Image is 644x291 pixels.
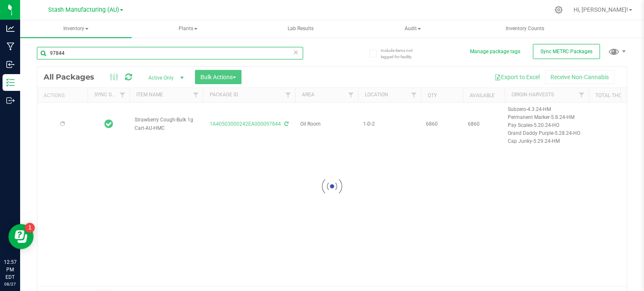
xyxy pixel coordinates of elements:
a: Inventory [20,20,132,38]
span: Inventory Counts [494,25,556,32]
span: Plants [133,21,244,37]
inline-svg: Manufacturing [6,42,15,51]
span: Hi, [PERSON_NAME]! [574,6,628,13]
a: Audit [357,20,468,38]
inline-svg: Outbound [6,96,15,105]
a: Inventory Counts [469,20,581,38]
span: Sync METRC Packages [540,49,592,54]
a: Plants [132,20,244,38]
p: 12:57 PM EDT [4,258,16,281]
span: Clear [293,47,299,58]
div: Manage settings [553,6,564,14]
inline-svg: Analytics [6,24,15,33]
button: Manage package tags [470,48,520,55]
a: Lab Results [245,20,356,38]
iframe: Resource center [8,224,34,249]
inline-svg: Inbound [6,60,15,69]
iframe: Resource center unread badge [25,223,35,233]
p: 08/27 [4,281,16,287]
span: Audit [357,21,468,37]
span: Lab Results [276,25,325,32]
input: Search Package ID, Item Name, SKU, Lot or Part Number... [37,47,303,59]
span: Stash Manufacturing (AU) [48,6,119,13]
inline-svg: Inventory [6,78,15,87]
span: Include items not tagged for facility [381,47,423,60]
button: Sync METRC Packages [533,44,600,59]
